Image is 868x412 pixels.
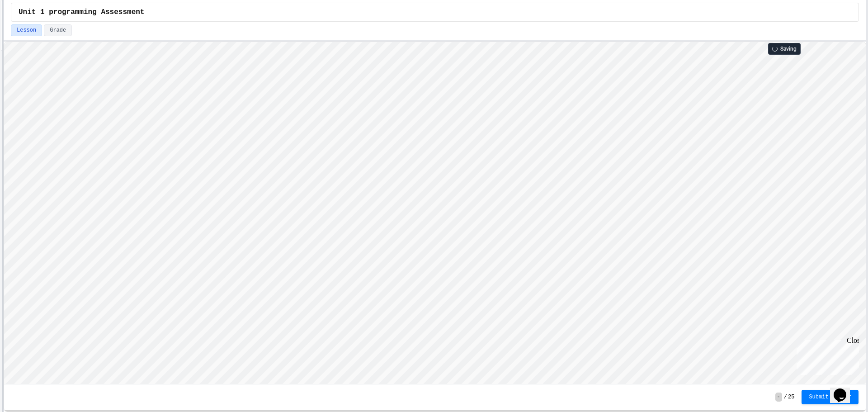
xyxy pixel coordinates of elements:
[784,393,787,401] span: /
[775,393,782,402] span: -
[44,24,72,36] button: Grade
[11,24,42,36] button: Lesson
[830,376,859,403] iframe: chat widget
[19,7,144,18] span: Unit 1 programming Assessment
[780,45,797,52] span: Saving
[4,4,62,57] div: Chat with us now!Close
[802,390,859,404] button: Submit Answer
[809,393,851,401] span: Submit Answer
[4,42,866,384] iframe: Snap! Programming Environment
[793,336,859,375] iframe: chat widget
[788,393,794,401] span: 25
